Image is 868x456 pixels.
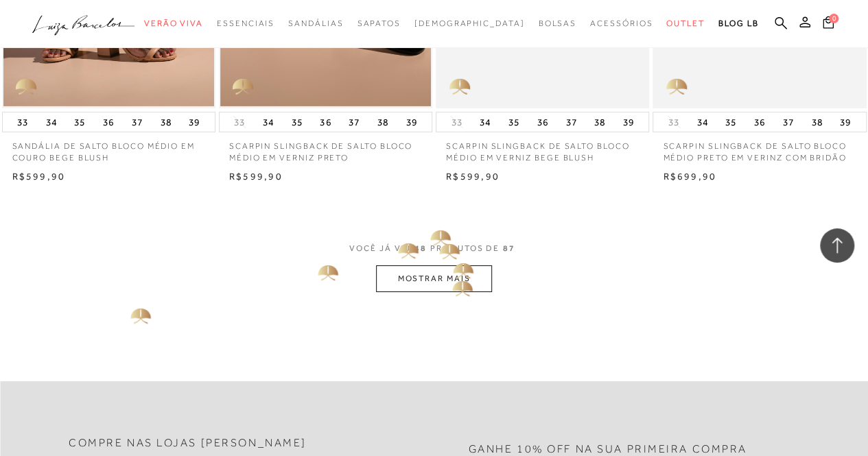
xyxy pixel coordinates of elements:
a: SCARPIN SLINGBACK DE SALTO BLOCO MÉDIO PRETO EM VERINZ COM BRIDÃO [653,132,866,164]
a: categoryNavScreenReaderText [144,11,203,36]
span: BLOG LB [718,19,758,28]
h2: Compre nas lojas [PERSON_NAME] [69,437,307,450]
button: 38 [373,112,392,132]
button: 33 [664,116,683,129]
span: VOCÊ JÁ VIU PRODUTOS DE [349,243,519,253]
button: 37 [344,112,364,132]
a: categoryNavScreenReaderText [666,11,705,36]
button: 39 [619,112,638,132]
button: 0 [819,15,838,34]
button: 34 [476,112,495,132]
button: 36 [316,112,335,132]
button: 34 [42,112,61,132]
button: 37 [561,112,580,132]
button: 38 [156,112,176,132]
span: Essenciais [217,19,274,28]
img: golden_caliandra_v6.png [2,67,50,108]
span: Sandálias [288,19,343,28]
span: R$699,90 [663,171,716,182]
button: 39 [836,112,855,132]
button: 36 [750,112,769,132]
button: 34 [692,112,712,132]
a: categoryNavScreenReaderText [217,11,274,36]
a: categoryNavScreenReaderText [357,11,400,36]
button: 33 [447,116,466,129]
button: MOSTRAR MAIS [376,265,491,292]
button: 39 [402,112,421,132]
span: 87 [503,243,515,253]
span: R$599,90 [446,171,500,182]
button: 33 [13,112,32,132]
button: 34 [259,112,278,132]
span: Acessórios [590,19,653,28]
button: 37 [779,112,798,132]
button: 37 [128,112,147,132]
button: 36 [533,112,552,132]
a: noSubCategoriesText [414,11,525,36]
span: Outlet [666,19,705,28]
button: 39 [185,112,204,132]
a: SANDÁLIA DE SALTO BLOCO MÉDIO EM COURO BEGE BLUSH [2,132,215,164]
button: 36 [99,112,118,132]
a: categoryNavScreenReaderText [590,11,653,36]
a: SCARPIN SLINGBACK DE SALTO BLOCO MÉDIO EM VERNIZ BEGE BLUSH [436,132,649,164]
button: 35 [721,112,740,132]
span: 0 [829,14,838,23]
span: Verão Viva [144,19,203,28]
h2: Ganhe 10% off na sua primeira compra [469,443,747,456]
span: R$599,90 [229,171,283,182]
a: categoryNavScreenReaderText [288,11,343,36]
a: categoryNavScreenReaderText [538,11,576,36]
a: BLOG LB [718,11,758,36]
button: 38 [807,112,826,132]
button: 38 [590,112,609,132]
span: Bolsas [538,19,576,28]
a: SCARPIN SLINGBACK DE SALTO BLOCO MÉDIO EM VERNIZ PRETO [219,132,432,164]
img: golden_caliandra_v6.png [436,67,484,108]
span: [DEMOGRAPHIC_DATA] [414,19,525,28]
span: R$599,90 [12,171,66,182]
img: golden_caliandra_v6.png [219,67,267,108]
button: 33 [230,116,249,129]
button: 35 [504,112,524,132]
span: Sapatos [357,19,400,28]
button: 35 [70,112,89,132]
button: 35 [288,112,307,132]
span: 48 [414,243,427,253]
img: golden_caliandra_v6.png [653,67,701,108]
